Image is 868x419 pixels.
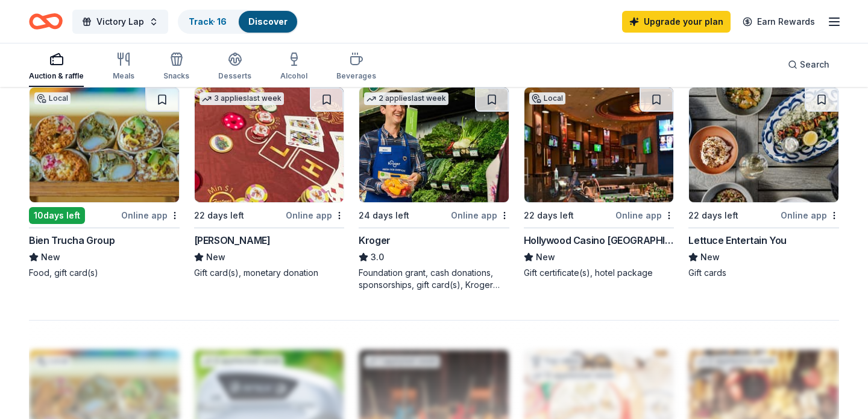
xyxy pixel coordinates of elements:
div: Beverages [336,71,376,81]
div: Gift cards [688,267,839,279]
a: Upgrade your plan [622,11,731,33]
div: 24 days left [359,208,409,223]
a: Discover [248,16,288,27]
button: Snacks [163,47,189,87]
div: 22 days left [688,208,738,223]
a: Earn Rewards [735,11,822,33]
div: Snacks [163,71,189,81]
button: Desserts [218,47,251,87]
button: Victory Lap [72,10,168,34]
a: Image for Lettuce Entertain You22 days leftOnline appLettuce Entertain YouNewGift cards [688,87,839,279]
button: Track· 16Discover [178,10,298,34]
button: Auction & raffle [29,47,84,87]
span: New [536,250,555,264]
span: New [41,250,60,264]
div: Desserts [218,71,251,81]
div: Online app [615,208,674,223]
a: Image for Boyd Gaming3 applieslast week22 days leftOnline app[PERSON_NAME]NewGift card(s), moneta... [194,87,345,279]
img: Image for Bien Trucha Group [30,88,179,202]
button: Meals [113,47,134,87]
div: Hollywood Casino [GEOGRAPHIC_DATA] [524,233,675,248]
div: 3 applies last week [200,92,284,105]
button: Alcohol [280,47,307,87]
a: Track· 16 [189,16,227,27]
span: New [206,250,225,264]
div: Online app [451,208,509,223]
div: Gift card(s), monetary donation [194,267,345,279]
button: Beverages [336,47,376,87]
a: Home [29,7,63,36]
a: Image for Hollywood Casino AuroraLocal22 days leftOnline appHollywood Casino [GEOGRAPHIC_DATA]New... [524,87,675,279]
div: Gift certificate(s), hotel package [524,267,675,279]
div: Online app [121,208,180,223]
img: Image for Kroger [359,88,509,202]
img: Image for Lettuce Entertain You [689,88,838,202]
div: 22 days left [524,208,574,223]
div: [PERSON_NAME] [194,233,271,248]
img: Image for Hollywood Casino Aurora [524,88,674,202]
div: Alcohol [280,71,307,81]
div: Online app [286,208,344,223]
div: 10 days left [29,207,85,224]
div: Bien Trucha Group [29,233,115,248]
div: Foundation grant, cash donations, sponsorships, gift card(s), Kroger products [359,267,509,291]
div: Local [529,92,565,104]
div: Food, gift card(s) [29,267,180,279]
span: 3.0 [371,250,384,264]
a: Image for Bien Trucha GroupLocal10days leftOnline appBien Trucha GroupNewFood, gift card(s) [29,87,180,279]
button: Search [778,53,839,77]
img: Image for Boyd Gaming [195,88,344,202]
div: 2 applies last week [364,92,448,105]
div: Local [34,92,71,104]
span: Search [800,57,829,72]
div: Lettuce Entertain You [688,233,787,248]
div: 22 days left [194,208,244,223]
div: Auction & raffle [29,71,84,81]
span: New [700,250,720,264]
span: Victory Lap [96,14,144,29]
div: Online app [781,208,839,223]
a: Image for Kroger2 applieslast week24 days leftOnline appKroger3.0Foundation grant, cash donations... [359,87,509,291]
div: Kroger [359,233,391,248]
div: Meals [113,71,134,81]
